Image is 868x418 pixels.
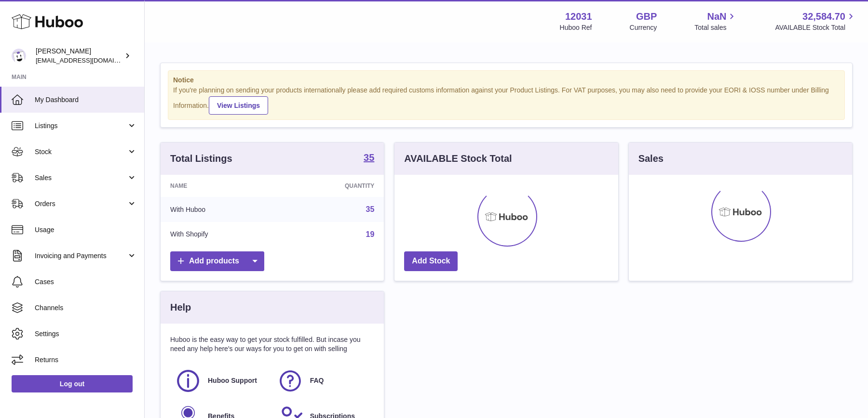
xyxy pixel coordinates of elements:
a: 32,584.70 AVAILABLE Stock Total [775,10,856,32]
strong: 12031 [565,10,592,23]
strong: 35 [364,153,374,162]
a: FAQ [277,368,370,394]
th: Quantity [281,175,384,197]
span: Usage [35,225,137,235]
td: With Huboo [161,197,281,222]
strong: Notice [173,76,840,85]
strong: GBP [636,10,657,23]
a: Huboo Support [175,368,268,394]
span: My Dashboard [35,95,137,104]
h3: Help [170,301,191,314]
span: Stock [35,147,127,157]
div: Huboo Ref [560,23,592,32]
span: Invoicing and Payments [35,251,127,261]
img: admin@makewellforyou.com [12,49,26,63]
span: FAQ [310,376,324,385]
span: 32,584.70 [802,10,845,23]
a: Add Stock [404,251,458,271]
h3: AVAILABLE Stock Total [404,152,512,165]
span: Sales [35,173,127,183]
span: Channels [35,303,137,313]
a: Log out [12,375,133,392]
div: [PERSON_NAME] [36,47,122,65]
span: Settings [35,329,137,339]
span: Listings [35,121,127,131]
span: [EMAIL_ADDRESS][DOMAIN_NAME] [36,56,142,64]
div: If you're planning on sending your products internationally please add required customs informati... [173,86,840,115]
div: Currency [630,23,657,32]
span: Total sales [694,23,737,32]
span: NaN [707,10,726,23]
a: 19 [366,230,375,238]
span: Returns [35,355,137,365]
a: 35 [366,205,375,213]
a: View Listings [209,96,268,115]
a: Add products [170,251,264,271]
span: Orders [35,199,127,209]
td: With Shopify [161,222,281,247]
span: Huboo Support [208,376,257,385]
a: NaN Total sales [694,10,737,32]
p: Huboo is the easy way to get your stock fulfilled. But incase you need any help here's our ways f... [170,335,374,353]
h3: Sales [638,152,664,165]
a: 35 [364,153,374,164]
span: AVAILABLE Stock Total [775,23,856,32]
th: Name [161,175,281,197]
h3: Total Listings [170,152,232,165]
span: Cases [35,277,137,287]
